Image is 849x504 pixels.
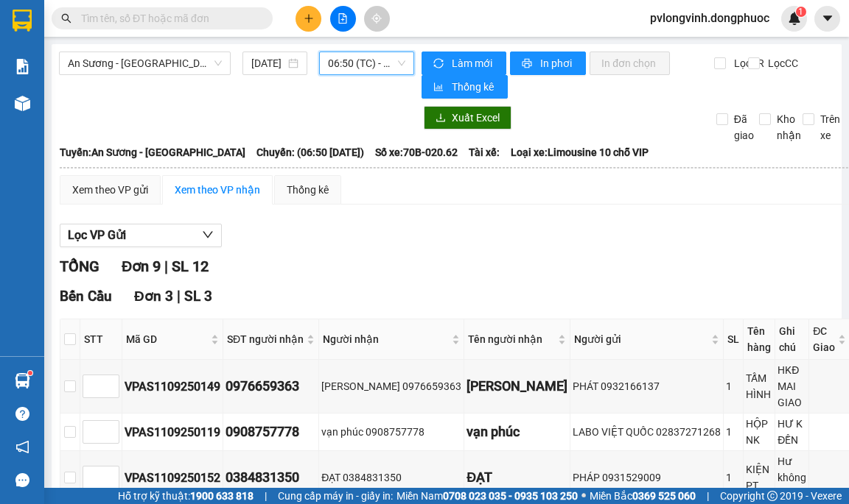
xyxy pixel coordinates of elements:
span: Tên người nhận [468,331,555,347]
span: 06:50 (TC) - 70B-020.62 [328,52,405,74]
button: bar-chartThống kê [422,75,508,99]
span: 1 [798,7,803,17]
sup: 1 [28,371,32,375]
span: Người gửi [574,331,708,347]
div: PHÁT 0932166137 [573,378,721,394]
button: downloadXuất Excel [424,106,511,129]
strong: 0369 525 060 [632,490,696,502]
span: In phơi [540,55,574,71]
span: | [164,258,168,275]
div: Hư không đền [778,453,806,502]
span: question-circle [15,407,29,421]
div: Xem theo VP gửi [72,182,148,198]
span: Đã giao [728,111,760,143]
span: TỔNG [60,258,99,275]
span: | [707,488,709,504]
span: Mã GD [126,331,208,347]
span: Loại xe: Limousine 10 chỗ VIP [511,144,649,160]
th: STT [80,319,122,360]
button: Lọc VP Gửi [60,224,222,247]
td: VPAS1109250119 [122,414,223,451]
td: 0976659363 [223,360,319,414]
div: KIỆN PT [746,461,772,494]
span: Hỗ trợ kỹ thuật: [118,488,254,504]
button: file-add [330,6,356,32]
span: Xuất Excel [452,110,500,126]
td: GIA HÂN [464,360,570,414]
span: Làm mới [452,55,495,71]
span: sync [433,58,446,70]
span: down [202,229,214,241]
img: logo-vxr [13,10,32,32]
span: Trên xe [814,111,846,143]
span: An Sương - Châu Thành [68,52,222,74]
div: [PERSON_NAME] [467,376,567,397]
span: SL 3 [184,288,212,305]
div: TẤM HÌNH [746,370,772,402]
span: Chuyến: (06:50 [DATE]) [256,144,364,160]
div: PHÁP 0931529009 [573,469,721,486]
div: 1 [726,378,741,394]
span: Lọc CC [762,55,800,71]
span: ĐC Giao [813,323,835,355]
div: VPAS1109250119 [125,423,220,441]
span: aim [371,13,382,24]
div: VPAS1109250149 [125,377,220,396]
strong: 1900 633 818 [190,490,254,502]
th: SL [724,319,744,360]
div: ĐẠT 0384831350 [321,469,461,486]
span: caret-down [821,12,834,25]
span: SĐT người nhận [227,331,304,347]
span: pvlongvinh.dongphuoc [638,9,781,27]
div: Thống kê [287,182,329,198]
div: 0384831350 [226,467,316,488]
span: ⚪️ [581,493,586,499]
img: solution-icon [15,59,30,74]
span: Tài xế: [469,144,500,160]
span: Cung cấp máy in - giấy in: [278,488,393,504]
span: message [15,473,29,487]
th: Tên hàng [744,319,775,360]
div: 0976659363 [226,376,316,397]
span: Kho nhận [771,111,807,143]
div: Xem theo VP nhận [175,182,260,198]
span: Thống kê [452,79,496,95]
strong: 0708 023 035 - 0935 103 250 [443,490,578,502]
span: | [177,288,181,305]
button: In đơn chọn [590,52,670,75]
div: vạn phúc 0908757778 [321,424,461,440]
td: vạn phúc [464,414,570,451]
div: ĐẠT [467,467,567,488]
span: printer [522,58,534,70]
div: HƯ K ĐỀN [778,416,806,448]
button: aim [364,6,390,32]
input: Tìm tên, số ĐT hoặc mã đơn [81,10,255,26]
div: HỘP NK [746,416,772,448]
span: Đơn 3 [134,288,173,305]
div: LABO VIỆT QUỐC 02837271268 [573,424,721,440]
img: warehouse-icon [15,96,30,111]
span: Số xe: 70B-020.62 [375,144,458,160]
div: 0908757778 [226,422,316,442]
span: copyright [767,491,778,501]
button: caret-down [814,6,840,32]
th: Ghi chú [775,319,809,360]
span: | [265,488,267,504]
div: 1 [726,424,741,440]
button: plus [296,6,321,32]
span: Lọc CR [728,55,766,71]
span: bar-chart [433,82,446,93]
span: download [436,113,446,124]
span: Người nhận [323,331,449,347]
button: printerIn phơi [510,52,586,75]
div: VPAS1109250152 [125,469,220,487]
span: Lọc VP Gửi [68,226,126,244]
div: vạn phúc [467,422,567,442]
img: warehouse-icon [15,373,30,388]
span: Miền Nam [396,488,578,504]
span: search [61,13,71,24]
span: SL 12 [172,258,209,275]
div: [PERSON_NAME] 0976659363 [321,378,461,394]
div: HKĐ MAI GIAO [778,362,806,411]
input: 12/09/2025 [251,55,285,71]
